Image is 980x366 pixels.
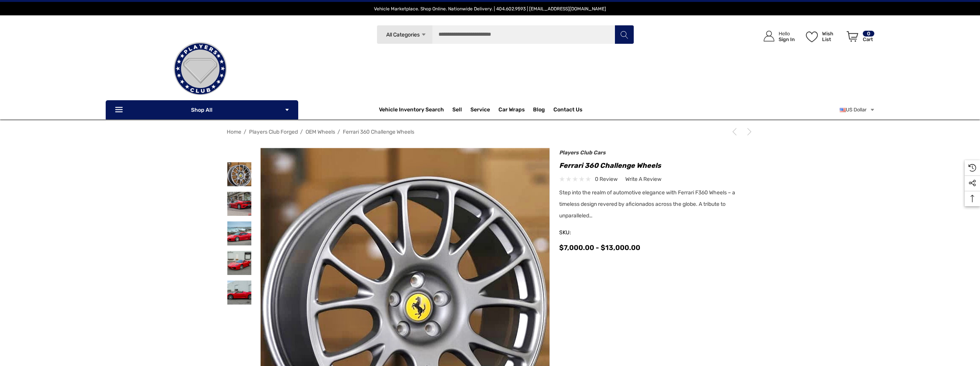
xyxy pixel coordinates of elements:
[498,106,525,115] span: Car Wraps
[227,221,251,245] img: Ferrari 360 Wheels
[559,243,640,252] span: $7,000.00 - $13,000.00
[559,227,598,238] span: SKU:
[533,106,545,115] a: Blog
[498,102,533,118] a: Car Wraps
[227,251,251,275] img: Ferrari 360 Challenge Wheels
[968,179,976,187] svg: Social Media
[377,25,432,44] a: All Categories Icon Arrow Down Icon Arrow Up
[968,164,976,172] svg: Recently Viewed
[559,149,606,156] a: Players Club Cars
[470,106,490,115] a: Service
[249,129,298,135] a: Players Club Forged
[343,129,414,135] a: Ferrari 360 Challenge Wheels
[227,192,251,216] img: Ferrari 360 Wheels
[863,36,874,42] p: Cart
[779,31,795,36] p: Hello
[559,159,753,172] h1: Ferrari 360 Challenge Wheels
[863,31,874,36] p: 0
[284,107,290,113] svg: Icon Arrow Down
[114,106,126,114] svg: Icon Line
[731,128,741,136] a: Previous
[965,195,980,202] svg: Top
[452,106,462,115] span: Sell
[379,106,444,115] a: Vehicle Inventory Search
[306,129,335,135] a: OEM Wheels
[764,31,774,41] svg: Icon User Account
[625,174,661,184] a: Write a Review
[227,280,251,305] img: Ferrari 360 Challenge Wheels
[822,31,842,42] p: Wish List
[452,102,470,118] a: Sell
[374,6,606,12] span: Vehicle Marketplace. Shop Online. Nationwide Delivery. | 404.602.9593 | [EMAIL_ADDRESS][DOMAIN_NAME]
[559,189,735,219] span: Step into the realm of automotive elegance with Ferrari F360 Wheels – a timeless design revered b...
[742,128,753,136] a: Next
[386,31,419,38] span: All Categories
[162,30,239,107] img: Players Club | Cars For Sale
[106,100,298,119] p: Shop All
[227,125,753,139] nav: Breadcrumb
[779,36,795,42] p: Sign In
[615,25,634,44] button: Search
[840,102,875,118] a: USD
[595,174,618,184] span: 0 review
[843,23,875,53] a: Cart with 0 items
[802,23,843,50] a: Wish List Wish List
[806,31,818,42] svg: Wish List
[553,106,582,115] a: Contact Us
[421,32,427,38] svg: Icon Arrow Down
[625,176,661,183] span: Write a Review
[755,23,799,50] a: Sign in
[227,162,251,186] img: Ferrari 360 Wheels
[227,129,241,135] a: Home
[847,31,858,42] svg: Review Your Cart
